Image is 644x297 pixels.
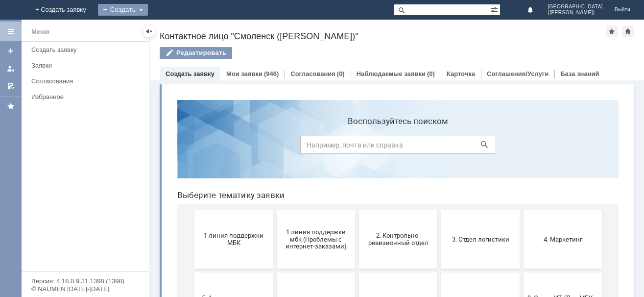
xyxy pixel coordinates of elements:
div: Согласования [31,77,143,85]
div: Создать [98,4,148,16]
button: 9. Отдел-ИТ (Для МБК и Пекарни) [354,180,432,239]
a: Заявки [27,58,147,73]
div: Меню [31,26,49,38]
div: Контактное лицо "Смоленск ([PERSON_NAME])" [160,31,606,41]
span: Расширенный поиск [490,4,500,14]
span: Бухгалтерия (для мбк) [28,269,100,276]
span: 1 линия поддержки мбк (Проблемы с интернет-заказами) [110,136,183,158]
a: База знаний [560,70,599,77]
button: 5. Административно-хозяйственный отдел [25,180,103,239]
span: Отдел-ИТ (Офис) [275,269,347,276]
div: Заявки [31,62,143,69]
span: 7. Служба безопасности [192,206,265,213]
a: Мои согласования [3,78,19,94]
div: Избранное [31,93,132,100]
span: Отдел-ИТ (Битрикс24 и CRM) [192,265,265,280]
span: Отдел ИТ (1С) [110,269,183,276]
button: 1 линия поддержки мбк (Проблемы с интернет-заказами) [107,118,186,176]
header: Выберите тематику заявки [8,98,449,108]
a: Наблюдаемые заявки [357,70,426,77]
span: ([PERSON_NAME]) [548,10,603,16]
span: [GEOGRAPHIC_DATA] [548,4,603,10]
button: 1 линия поддержки МБК [25,118,103,176]
label: Воспользуйтесь поиском [131,24,327,34]
div: (946) [264,70,279,77]
button: 3. Отдел логистики [272,118,350,176]
span: 8. Отдел качества [275,206,347,213]
button: 8. Отдел качества [272,180,350,239]
a: Соглашения/Услуги [487,70,549,77]
div: Создать заявку [31,46,143,53]
div: Сделать домашней страницей [622,25,634,37]
div: (0) [427,70,435,77]
span: 3. Отдел логистики [275,143,347,150]
button: 7. Служба безопасности [190,180,268,239]
button: 6. Закупки [107,180,186,239]
a: Согласования [27,74,147,89]
a: Мои заявки [3,61,19,76]
span: 1 линия поддержки МБК [28,140,100,154]
a: Создать заявку [27,42,147,57]
div: (0) [337,70,345,77]
button: 2. Контрольно-ревизионный отдел [190,118,268,176]
div: Скрыть меню [143,25,155,37]
a: Согласования [290,70,335,77]
a: Создать заявку [166,70,215,77]
div: Версия: 4.18.0.9.31.1398 (1398) [31,278,139,284]
a: Создать заявку [3,43,19,59]
button: 4. Маркетинг [354,118,432,176]
span: 5. Административно-хозяйственный отдел [28,202,100,217]
input: Например, почта или справка [131,44,327,62]
div: Добавить в избранное [606,25,618,37]
div: © NAUMEN [DATE]-[DATE] [31,286,139,292]
span: 4. Маркетинг [357,143,429,150]
span: 2. Контрольно-ревизионный отдел [192,140,265,154]
a: Карточка [447,70,475,77]
span: 9. Отдел-ИТ (Для МБК и Пекарни) [357,202,429,217]
span: 6. Закупки [110,206,183,213]
span: Финансовый отдел [357,269,429,276]
a: Мои заявки [226,70,262,77]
